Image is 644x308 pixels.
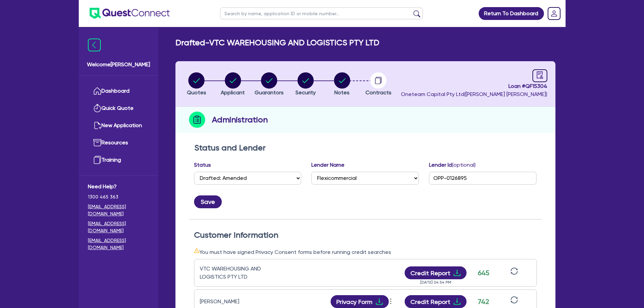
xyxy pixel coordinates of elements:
span: sync [510,296,518,304]
span: Need Help? [88,183,149,191]
span: sync [510,267,518,275]
button: sync [508,296,520,308]
span: Oneteam Capital Pty Ltd ( [PERSON_NAME] [PERSON_NAME] ) [401,91,547,97]
span: Applicant [221,89,245,96]
div: VTC WAREHOUSING AND LOGISTICS PTY LTD [200,265,284,281]
button: Privacy Formdownload [331,295,389,308]
img: icon-menu-close [88,39,101,51]
button: Guarantors [254,72,284,97]
button: Save [194,195,222,208]
span: more [387,296,394,306]
img: step-icon [189,112,205,128]
span: Notes [334,89,350,96]
span: Security [295,89,316,96]
h2: Status and Lender [194,143,536,153]
a: Quick Quote [88,100,149,117]
div: 742 [475,297,492,307]
label: Status [194,161,211,169]
a: Return To Dashboard [479,7,544,20]
label: Lender Id [429,161,476,169]
h2: Administration [212,114,268,126]
span: download [453,269,461,277]
span: (optional) [452,162,476,168]
input: Search by name, application ID or mobile number... [220,7,423,19]
a: [EMAIL_ADDRESS][DOMAIN_NAME] [88,220,149,234]
span: warning [194,248,199,253]
span: Loan # QF15304 [401,82,547,90]
a: Resources [88,134,149,151]
a: audit [532,69,547,82]
div: [PERSON_NAME] [200,298,284,306]
img: training [93,156,101,164]
button: Quotes [187,72,207,97]
h2: Customer Information [194,230,537,240]
span: download [375,298,383,306]
img: quest-connect-logo-blue [90,8,170,19]
button: Security [295,72,316,97]
img: quick-quote [93,104,101,112]
button: Contracts [365,72,392,97]
button: Dropdown toggle [389,296,395,307]
button: sync [508,267,520,279]
a: Dropdown toggle [545,5,563,22]
button: Credit Reportdownload [405,295,467,308]
span: Quotes [187,89,206,96]
span: 1300 465 363 [88,193,149,200]
span: Welcome [PERSON_NAME] [87,61,150,69]
div: You must have signed Privacy Consent forms before running credit searches [194,248,537,256]
span: Guarantors [255,89,284,96]
span: download [453,298,461,306]
a: Dashboard [88,82,149,100]
a: New Application [88,117,149,134]
span: Contracts [365,89,391,96]
span: audit [536,71,544,79]
label: Lender Name [311,161,344,169]
a: Training [88,151,149,169]
img: new-application [93,121,101,129]
a: [EMAIL_ADDRESS][DOMAIN_NAME] [88,237,149,251]
button: Notes [334,72,351,97]
button: Applicant [220,72,245,97]
div: 645 [475,268,492,278]
img: resources [93,139,101,147]
button: Credit Reportdownload [405,266,467,279]
h2: Drafted - VTC WAREHOUSING AND LOGISTICS PTY LTD [175,38,379,48]
a: [EMAIL_ADDRESS][DOMAIN_NAME] [88,203,149,217]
